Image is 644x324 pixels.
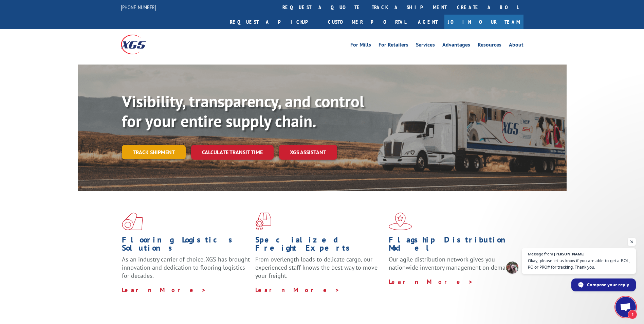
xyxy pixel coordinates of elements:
[121,4,156,11] a: [PHONE_NUMBER]
[279,145,337,160] a: XGS ASSISTANT
[528,252,553,256] span: Message from
[350,42,371,50] a: For Mills
[389,236,517,255] h1: Flagship Distribution Model
[444,15,523,29] a: Join Our Team
[122,213,143,230] img: xgs-icon-total-supply-chain-intelligence-red
[122,91,364,131] b: Visibility, transparency, and control for your entire supply chain.
[389,255,514,271] span: Our agile distribution network gives you nationwide inventory management on demand.
[323,15,411,29] a: Customer Portal
[628,310,637,319] span: 1
[122,236,250,255] h1: Flooring Logistics Solutions
[255,236,384,255] h1: Specialized Freight Experts
[122,145,186,159] a: Track shipment
[255,213,271,230] img: xgs-icon-focused-on-flooring-red
[587,279,629,291] span: Compose your reply
[379,42,408,50] a: For Retailers
[122,286,206,294] a: Learn More >
[191,145,274,160] a: Calculate transit time
[554,252,585,256] span: [PERSON_NAME]
[225,15,323,29] a: Request a pickup
[122,255,250,280] span: As an industry carrier of choice, XGS has brought innovation and dedication to flooring logistics...
[411,15,444,29] a: Agent
[528,257,630,270] span: Okay, please let us know if you are able to get a BOL, PO or PRO# for tracking. Thank you.
[389,278,473,286] a: Learn More >
[509,42,523,50] a: About
[389,213,412,230] img: xgs-icon-flagship-distribution-model-red
[416,42,435,50] a: Services
[615,297,636,317] div: Open chat
[255,286,340,294] a: Learn More >
[478,42,501,50] a: Resources
[255,255,384,286] p: From overlength loads to delicate cargo, our experienced staff knows the best way to move your fr...
[442,42,470,50] a: Advantages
